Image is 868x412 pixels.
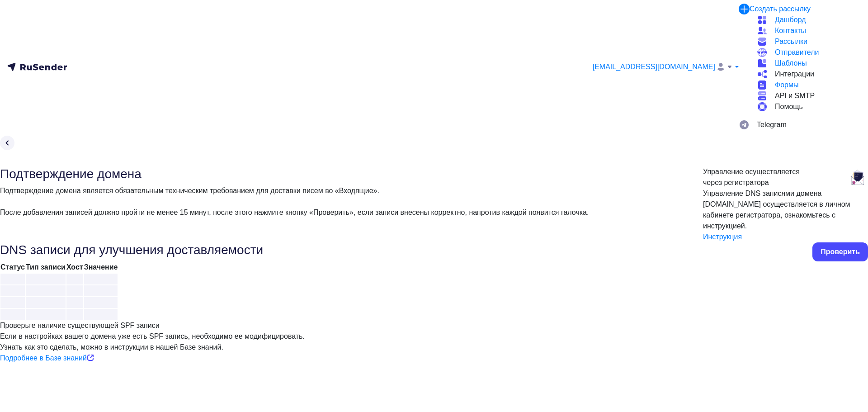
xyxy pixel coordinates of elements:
span: Рассылки [775,36,807,47]
span: Дашборд [775,14,806,25]
div: Хост [66,262,83,273]
span: Telegram [757,119,787,130]
div: Статус [0,262,25,273]
span: Контакты [775,25,806,36]
span: API и SMTP [775,90,815,101]
a: Инструкция [703,233,742,241]
div: Тип записи [26,262,66,273]
div: Проверить [821,246,860,257]
span: Формы [775,80,798,90]
span: Интеграции [775,69,814,80]
a: [EMAIL_ADDRESS][DOMAIN_NAME] [593,62,739,73]
div: Управление осуществляется через регистратора [703,166,800,188]
div: Создать рассылку [750,4,811,14]
a: Контакты [757,25,861,36]
div: Управление DNS записями домена [DOMAIN_NAME] осуществляется в личном кабинете регистратора, ознак... [703,188,868,232]
a: Рассылки [757,36,861,47]
a: Формы [757,80,861,90]
span: Шаблоны [775,58,807,69]
div: Значение [84,262,118,273]
a: Шаблоны [757,58,861,69]
span: Помощь [775,101,803,112]
span: Отправители [775,47,819,58]
a: Дашборд [757,14,861,25]
a: Отправители [757,47,861,58]
span: [EMAIL_ADDRESS][DOMAIN_NAME] [593,62,715,72]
